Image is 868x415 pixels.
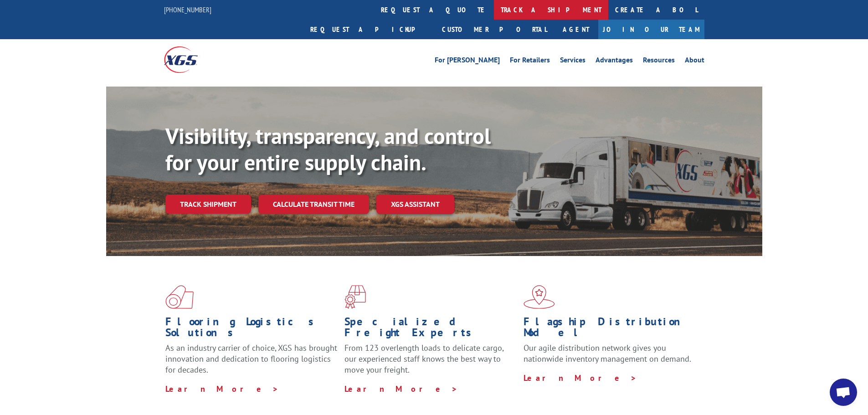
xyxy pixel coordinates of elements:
a: Track shipment [165,195,251,214]
b: Visibility, transparency, and control for your entire supply chain. [165,122,491,176]
div: Open chat [830,379,857,406]
a: Learn More > [344,384,458,394]
a: For Retailers [510,56,550,67]
img: xgs-icon-total-supply-chain-intelligence-red [165,285,194,309]
a: Learn More > [165,384,279,394]
a: Learn More > [524,373,637,383]
img: xgs-icon-flagship-distribution-model-red [524,285,555,309]
a: Customer Portal [435,20,554,39]
a: Join Our Team [598,20,704,39]
a: [PHONE_NUMBER] [164,5,211,14]
h1: Flagship Distribution Model [524,316,696,343]
a: Calculate transit time [258,195,369,214]
a: XGS ASSISTANT [376,195,454,214]
a: For [PERSON_NAME] [435,56,500,67]
a: Advantages [596,56,633,67]
a: Request a pickup [303,20,435,39]
p: From 123 overlength loads to delicate cargo, our experienced staff knows the best way to move you... [344,343,517,383]
a: Resources [643,56,675,67]
a: Services [560,56,586,67]
a: Agent [554,20,598,39]
h1: Flooring Logistics Solutions [165,316,338,343]
span: As an industry carrier of choice, XGS has brought innovation and dedication to flooring logistics... [165,343,337,375]
h1: Specialized Freight Experts [344,316,517,343]
a: About [685,56,704,67]
span: Our agile distribution network gives you nationwide inventory management on demand. [524,343,691,364]
img: xgs-icon-focused-on-flooring-red [344,285,366,309]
